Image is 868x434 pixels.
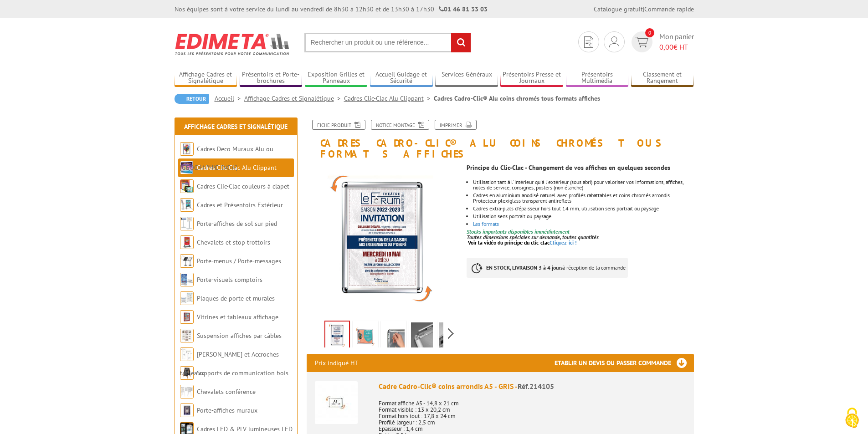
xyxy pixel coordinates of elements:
a: devis rapide 0 Mon panier 0,00€ HT [629,31,694,52]
a: Supports de communication bois [197,369,288,377]
span: Réf.214105 [518,382,554,391]
a: Commande rapide [644,5,694,13]
a: Cadres et Présentoirs Extérieur [197,201,283,209]
a: Porte-visuels comptoirs [197,276,262,284]
a: Plaques de porte et murales [197,294,275,302]
img: Cadre Cadro-Clic® coins arrondis A5 - GRIS [315,381,358,424]
a: Affichage Cadres et Signalétique [184,123,288,131]
img: cadro_clic_coins_arrondis_a5_a4_a3_a2_a1_a0_214105_214104_214117_214103_214102_214101_214108_2141... [383,322,405,351]
a: Cadres Clic-Clac Alu Clippant [344,94,434,102]
img: Porte-affiches de sol sur pied [180,217,194,230]
span: € HT [659,42,694,52]
a: Services Généraux [435,71,498,86]
img: Chevalets conférence [180,385,194,398]
a: Cadres Clic-Clac couleurs à clapet [197,182,289,190]
img: Vitrines et tableaux affichage [180,310,194,324]
img: devis rapide [635,37,648,47]
a: Exposition Grilles et Panneaux [305,71,368,86]
img: 214108_cadre_cadro-clic_coins_arrondis_60_x_80_cm.jpg [354,322,376,351]
a: Cadres Deco Muraux Alu ou [GEOGRAPHIC_DATA] [180,145,273,172]
a: Fiche produit [312,120,365,130]
a: [PERSON_NAME] et Accroches tableaux [180,350,279,377]
a: Suspension affiches par câbles [197,332,282,340]
a: Chevalets et stop trottoirs [197,238,270,246]
a: Catalogue gratuit [594,5,643,13]
img: Plaques de porte et murales [180,291,194,305]
img: Cadres Clic-Clac couleurs à clapet [180,179,194,193]
a: Affichage Cadres et Signalétique [244,94,344,102]
span: Next [447,326,455,341]
img: cadres_alu_coins_chromes_tous_formats_affiches_214105_3.jpg [439,322,461,351]
li: Cadres Cadro-Clic® Alu coins chromés tous formats affiches [434,94,600,103]
a: Accueil [215,94,244,102]
img: devis rapide [584,36,593,48]
strong: EN STOCK, LIVRAISON 3 à 4 jours [486,264,563,271]
input: Rechercher un produit ou une référence... [304,33,471,52]
li: Utilisation sens portrait ou paysage. [473,214,693,219]
a: Imprimer [435,120,477,130]
span: Mon panier [659,31,694,52]
a: Porte-menus / Porte-messages [197,257,281,265]
a: Accueil Guidage et Sécurité [370,71,433,86]
a: Présentoirs et Porte-brochures [240,71,303,86]
img: 214101_cadre_cadro-clic_coins_arrondis_a1.jpg [307,164,460,317]
img: Edimeta [175,27,291,61]
img: Cimaises et Accroches tableaux [180,347,194,361]
li: Cadres en aluminium anodisé naturel avec profilés rabattables et coins chromés arrondis. Protecte... [473,193,693,204]
a: Voir la vidéo du principe du clic-clacCliquez-ici ! [468,239,577,246]
img: Cadres et Présentoirs Extérieur [180,198,194,212]
a: Les formats [473,220,499,227]
a: Présentoirs Multimédia [566,71,629,86]
strong: 01 46 81 33 03 [439,5,488,13]
img: Cadres Deco Muraux Alu ou Bois [180,142,194,156]
div: Nos équipes sont à votre service du lundi au vendredi de 8h30 à 12h30 et de 13h30 à 17h30 [175,5,488,14]
span: Voir la vidéo du principe du clic-clac [468,239,550,246]
font: Stocks importants disponibles immédiatement [467,228,570,235]
a: Chevalets conférence [197,388,256,396]
h3: Etablir un devis ou passer commande [555,354,694,372]
img: 214101_cadre_cadro-clic_coins_arrondis_a1.jpg [325,322,349,350]
div: Cadre Cadro-Clic® coins arrondis A5 - GRIS - [379,381,686,392]
img: Porte-visuels comptoirs [180,273,194,286]
img: Porte-affiches muraux [180,403,194,417]
img: Cookies (fenêtre modale) [841,407,863,429]
a: Retour [175,94,209,104]
p: à réception de la commande [467,258,628,278]
em: Toutes dimensions spéciales sur demande, toutes quantités [467,234,599,240]
button: Cookies (fenêtre modale) [836,403,868,434]
a: Porte-affiches de sol sur pied [197,220,277,228]
li: Cadres extra-plats d'épaisseur hors tout 14 mm, utilisation sens portrait ou paysage [473,206,693,211]
img: cadres_alu_coins_chromes_tous_formats_affiches_214105_2.jpg [411,322,433,351]
h1: Cadres Cadro-Clic® Alu coins chromés tous formats affiches [300,120,701,159]
a: Présentoirs Presse et Journaux [500,71,563,86]
a: Vitrines et tableaux affichage [197,313,278,321]
a: Cadres LED & PLV lumineuses LED [197,425,293,433]
span: 0 [645,28,654,37]
a: Cadres Clic-Clac Alu Clippant [197,163,277,172]
input: rechercher [451,33,471,52]
img: devis rapide [609,36,619,47]
li: Utilisation tant à l'intérieur qu'à l'extérieur (sous abri) pour valoriser vos informations, affi... [473,179,693,190]
img: Suspension affiches par câbles [180,329,194,342]
img: Chevalets et stop trottoirs [180,235,194,249]
span: 0,00 [659,42,673,51]
a: Notice Montage [371,120,429,130]
a: Classement et Rangement [631,71,694,86]
img: Porte-menus / Porte-messages [180,254,194,268]
a: Porte-affiches muraux [197,406,257,414]
a: Affichage Cadres et Signalétique [175,71,237,86]
p: Prix indiqué HT [315,354,358,372]
strong: Principe du Clic-Clac - Changement de vos affiches en quelques secondes [467,163,670,172]
div: | [594,5,694,14]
